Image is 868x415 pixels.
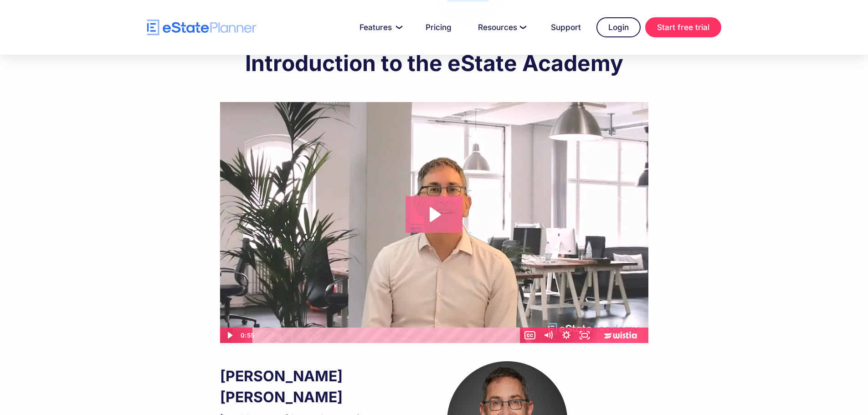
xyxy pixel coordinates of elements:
button: Play Video [220,328,238,343]
a: Support [540,18,592,36]
div: Playbar [259,328,516,343]
button: Fullscreen [575,328,594,343]
a: home [147,20,257,36]
a: Features [349,18,410,36]
h3: [PERSON_NAME] [PERSON_NAME] [220,366,421,408]
button: Mute [539,328,557,343]
button: Show captions menu [521,328,539,343]
h2: Introduction to the eState Academy [220,52,648,75]
a: Start free trial [645,17,721,37]
a: Resources [467,18,535,36]
a: Login [596,17,641,37]
img: eState Academy [220,102,648,343]
button: Show settings menu [557,328,575,343]
a: Pricing [415,18,462,36]
button: Play Video: Introduction to eState Academy [406,196,462,233]
a: Wistia Logo -- Learn More [594,328,648,343]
